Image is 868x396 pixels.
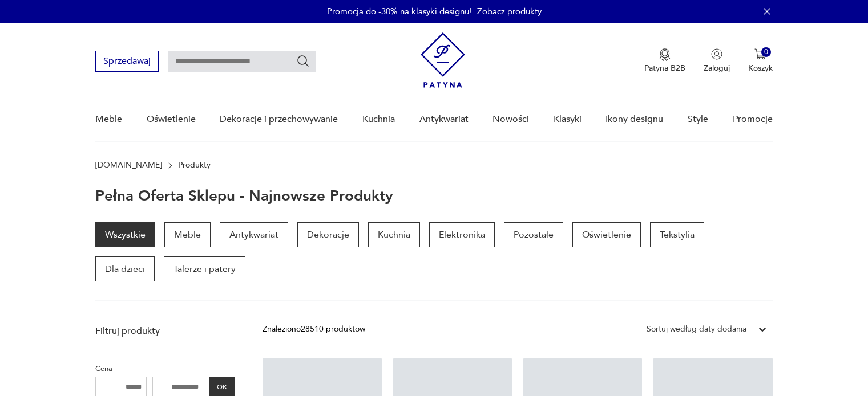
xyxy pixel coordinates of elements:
img: Patyna - sklep z meblami i dekoracjami vintage [421,32,465,88]
img: Ikona medalu [659,48,671,61]
a: Meble [164,222,211,247]
a: Talerze i patery [164,256,245,281]
a: Klasyki [554,97,582,141]
a: Antykwariat [419,97,469,141]
a: Tekstylia [650,222,704,247]
button: Patyna B2B [644,48,685,74]
div: Sortuj według daty dodania [647,323,746,336]
a: Promocje [733,97,773,141]
p: Koszyk [748,63,773,74]
a: Style [688,97,708,141]
a: Antykwariat [220,222,288,247]
a: Dla dzieci [95,256,155,281]
a: Elektronika [429,222,495,247]
a: Pozostałe [504,222,563,247]
a: Oświetlenie [572,222,641,247]
a: [DOMAIN_NAME] [95,161,162,170]
a: Kuchnia [368,222,420,247]
div: Znaleziono 28510 produktów [263,323,365,336]
a: Wszystkie [95,222,155,247]
p: Patyna B2B [644,63,685,74]
a: Sprzedawaj [95,58,159,66]
button: Zaloguj [704,48,730,74]
a: Dekoracje i przechowywanie [220,97,338,141]
button: Sprzedawaj [95,51,159,72]
p: Produkty [178,161,211,170]
button: Szukaj [296,54,310,68]
a: Kuchnia [362,97,395,141]
img: Ikona koszyka [754,48,766,60]
a: Zobacz produkty [477,6,542,17]
a: Ikona medaluPatyna B2B [644,48,685,74]
a: Ikony designu [605,97,663,141]
p: Promocja do -30% na klasyki designu! [327,6,471,17]
p: Zaloguj [704,63,730,74]
a: Nowości [492,97,529,141]
a: Oświetlenie [147,97,196,141]
h1: Pełna oferta sklepu - najnowsze produkty [95,188,393,204]
button: 0Koszyk [748,48,773,74]
a: Meble [95,97,122,141]
div: 0 [761,47,771,57]
p: Filtruj produkty [95,325,235,337]
a: Dekoracje [297,222,359,247]
p: Cena [95,362,235,375]
img: Ikonka użytkownika [711,48,722,60]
